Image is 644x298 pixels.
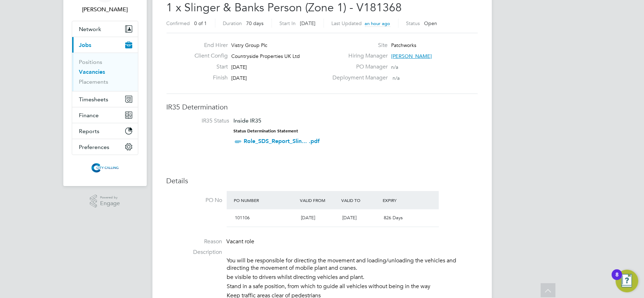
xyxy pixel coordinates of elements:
img: citycalling-logo-retina.png [89,162,120,173]
span: 1 x Slinger & Banks Person (Zone 1) - V181368 [167,1,402,14]
label: PO No [167,197,222,204]
span: Network [79,26,101,32]
div: PO Number [232,194,298,207]
a: Go to home page [72,162,138,173]
span: [DATE] [231,75,247,81]
span: Inside IR35 [234,117,262,124]
span: n/a [391,64,398,70]
span: Raje Saravanamuthu [72,5,138,14]
label: Reason [167,238,222,245]
label: Finish [189,74,228,82]
span: 826 Days [384,215,403,221]
button: Finance [72,107,138,123]
label: PO Manager [328,63,388,71]
label: Start In [280,20,296,26]
h3: Details [167,176,478,185]
span: Open [424,20,437,26]
label: Deployment Manager [328,74,388,82]
label: End Hirer [189,42,228,49]
button: Network [72,21,138,37]
span: Finance [79,112,99,119]
h3: IR35 Determination [167,102,478,112]
label: Confirmed [167,20,190,26]
span: an hour ago [365,20,390,26]
label: Hiring Manager [328,52,388,60]
a: Positions [79,59,103,65]
li: Stand in a safe position, from which to guide all vehicles without being in the way [227,283,478,292]
label: Start [189,63,228,71]
span: [DATE] [231,64,247,70]
div: Valid To [340,194,381,207]
label: Duration [223,20,242,26]
a: Powered byEngage [90,195,120,208]
span: [DATE] [300,20,316,26]
button: Reports [72,123,138,139]
li: You will be responsible for directing the movement and loading/unloading the vehicles and directi... [227,257,478,274]
button: Jobs [72,37,138,53]
div: Jobs [72,53,138,91]
div: Valid From [298,194,340,207]
span: Countryside Properties UK Ltd [231,53,300,59]
span: 0 of 1 [195,20,207,26]
label: Status [406,20,420,26]
span: Jobs [79,42,92,48]
li: be visible to drivers whilst directing vehicles and plant. [227,274,478,283]
span: Reports [79,128,100,135]
span: Vistry Group Plc [231,42,267,48]
a: Placements [79,78,109,85]
span: Preferences [79,144,110,150]
div: 8 [615,275,619,284]
button: Timesheets [72,91,138,107]
span: Timesheets [79,96,109,103]
div: Expiry [381,194,422,207]
span: [DATE] [301,215,315,221]
span: Vacant role [227,238,255,245]
a: Vacancies [79,68,105,75]
label: Last Updated [332,20,362,26]
button: Preferences [72,139,138,155]
span: 70 days [246,20,264,26]
strong: Status Determination Statement [234,129,298,133]
span: Powered by [100,195,120,201]
span: [DATE] [342,215,356,221]
span: 101106 [235,215,250,221]
label: Client Config [189,52,228,60]
button: Open Resource Center, 8 new notifications [616,270,638,292]
span: [PERSON_NAME] [391,53,432,59]
label: Description [167,249,222,256]
label: Site [328,42,388,49]
span: Patchworks [391,42,416,48]
label: IR35 Status [174,117,230,125]
span: Engage [100,201,120,207]
a: Role_SDS_Report_Slin... .pdf [244,138,320,144]
span: n/a [393,75,400,81]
